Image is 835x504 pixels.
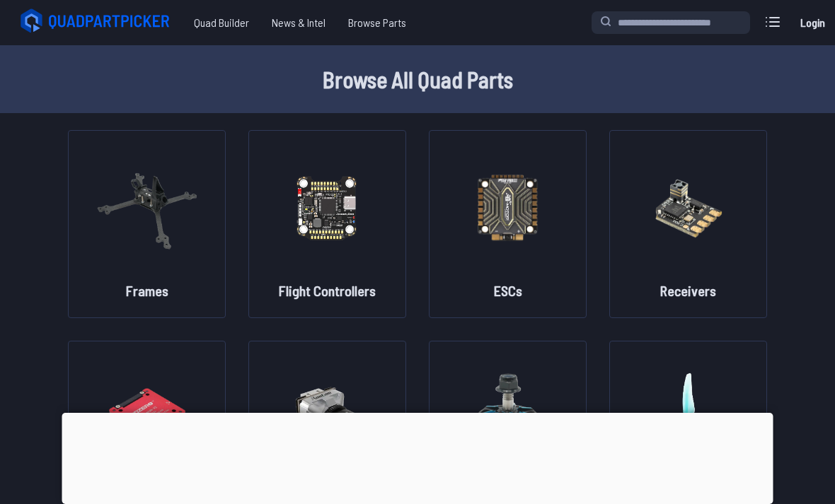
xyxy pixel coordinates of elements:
img: image of category [458,145,558,269]
img: image of category [638,145,738,269]
a: Quad Builder [183,8,260,37]
a: Login [795,8,829,37]
h2: Receivers [660,281,716,300]
img: image of category [97,145,197,269]
a: image of categoryESCs [429,130,587,318]
a: News & Intel [260,8,337,37]
img: image of category [97,356,197,480]
img: image of category [638,356,738,480]
h2: Flight Controllers [279,281,376,300]
img: image of category [277,145,377,269]
a: image of categoryFlight Controllers [248,130,406,318]
img: image of category [277,356,377,480]
h1: Browse All Quad Parts [17,62,818,96]
a: image of categoryFrames [68,130,226,318]
h2: Frames [126,281,168,300]
iframe: Advertisement [62,413,773,500]
h2: ESCs [494,281,522,300]
img: image of category [458,356,558,480]
a: Browse Parts [337,8,417,37]
a: image of categoryReceivers [609,130,767,318]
